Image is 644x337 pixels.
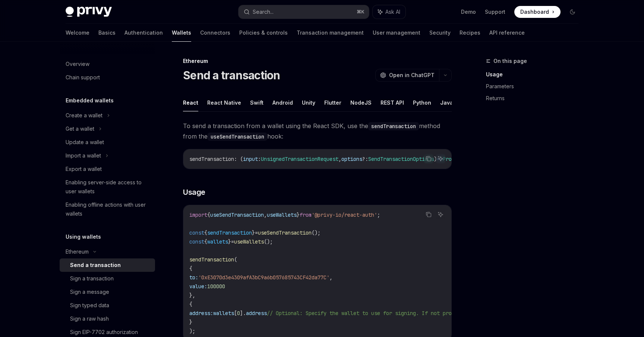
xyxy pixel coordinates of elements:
[60,57,155,71] a: Overview
[60,299,155,312] a: Sign typed data
[189,229,204,236] span: const
[258,156,261,162] span: :
[213,310,234,317] span: wallets
[350,94,372,111] button: NodeJS
[183,69,280,82] h1: Send a transaction
[200,24,230,42] a: Connectors
[60,198,155,220] a: Enabling offline actions with user wallets
[239,24,288,42] a: Policies & controls
[486,69,584,80] a: Usage
[240,310,246,317] span: ].
[60,258,155,272] a: Send a transaction
[66,178,151,196] div: Enabling server-side access to user wallets
[252,229,255,236] span: }
[189,274,198,281] span: to:
[231,238,234,245] span: =
[261,156,338,162] span: UnsignedTransactionRequest
[514,6,561,18] a: Dashboard
[66,200,151,218] div: Enabling offline actions with user wallets
[375,69,439,82] button: Open in ChatGPT
[70,287,109,296] div: Sign a message
[436,210,445,219] button: Ask AI
[60,71,155,84] a: Chain support
[264,238,273,245] span: ();
[486,80,584,92] a: Parameters
[338,156,341,162] span: ,
[373,5,405,19] button: Ask AI
[341,156,362,162] span: options
[189,301,192,308] span: {
[429,24,451,42] a: Security
[207,283,225,290] span: 100000
[183,121,452,142] span: To send a transaction from a wallet using the React SDK, use the method from the hook:
[228,238,231,245] span: }
[207,229,252,236] span: sendTransaction
[264,212,267,218] span: ,
[189,328,195,334] span: );
[237,310,240,317] span: 0
[204,229,207,236] span: {
[66,7,112,17] img: dark logo
[66,165,102,174] div: Export a wallet
[312,212,377,218] span: '@privy-io/react-auth'
[66,24,89,42] a: Welcome
[234,156,243,162] span: : (
[243,156,258,162] span: input
[172,24,191,42] a: Wallets
[66,138,104,147] div: Update a wallet
[207,94,241,111] button: React Native
[183,57,452,65] div: Ethereum
[189,319,192,325] span: }
[381,94,404,111] button: REST API
[66,60,89,69] div: Overview
[189,212,207,218] span: import
[234,310,237,317] span: [
[66,96,114,105] h5: Embedded wallets
[60,285,155,299] a: Sign a message
[272,94,293,111] button: Android
[66,151,101,160] div: Import a wallet
[424,154,433,163] button: Copy the contents from the code block
[373,24,420,42] a: User management
[70,261,121,270] div: Send a transaction
[329,274,332,281] span: ,
[70,314,109,323] div: Sign a raw hash
[189,156,234,162] span: sendTransaction
[189,292,195,299] span: },
[413,94,431,111] button: Python
[377,212,380,218] span: ;
[461,8,476,16] a: Demo
[183,187,205,197] span: Usage
[302,94,315,111] button: Unity
[204,238,207,245] span: {
[368,156,434,162] span: SendTransactionOptions
[60,162,155,176] a: Export a wallet
[60,272,155,285] a: Sign a transaction
[389,71,435,79] span: Open in ChatGPT
[234,256,237,263] span: (
[189,238,204,245] span: const
[267,310,562,317] span: // Optional: Specify the wallet to use for signing. If not provided, the first wallet will be used.
[98,24,116,42] a: Basics
[70,301,109,310] div: Sign typed data
[250,94,263,111] button: Swift
[66,247,89,256] div: Ethereum
[566,6,578,18] button: Toggle dark mode
[207,238,228,245] span: wallets
[70,274,114,283] div: Sign a transaction
[208,133,267,141] code: useSendTransaction
[66,124,94,133] div: Get a wallet
[385,8,400,16] span: Ask AI
[66,232,101,241] h5: Using wallets
[183,94,198,111] button: React
[246,310,267,317] span: address
[297,212,300,218] span: }
[253,7,274,16] div: Search...
[60,176,155,198] a: Enabling server-side access to user wallets
[60,136,155,149] a: Update a wallet
[124,24,163,42] a: Authentication
[300,212,312,218] span: from
[424,210,433,219] button: Copy the contents from the code block
[210,212,264,218] span: useSendTransaction
[489,24,525,42] a: API reference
